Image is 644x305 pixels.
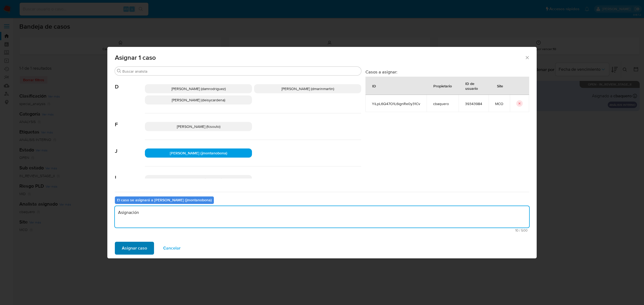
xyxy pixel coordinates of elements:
span: L [115,166,145,181]
span: [PERSON_NAME] (jmontanobona) [170,150,227,156]
span: 39343984 [465,101,482,106]
textarea: Asignación [115,206,529,228]
div: ID [366,79,382,92]
span: [PERSON_NAME] (dmarinmartin) [281,86,334,91]
span: [PERSON_NAME] (damrodriguez) [171,86,226,91]
span: cbaquero [433,101,452,106]
div: [PERSON_NAME] (jmontanobona) [145,148,252,158]
span: Máximo 500 caracteres [116,229,528,232]
button: Buscar [117,69,121,73]
div: [PERSON_NAME] (deisycardena) [145,95,252,105]
input: Buscar analista [122,69,359,74]
div: Site [491,79,510,92]
span: F [115,113,145,128]
span: Asignar caso [122,242,147,254]
span: J [115,140,145,154]
div: Propietario [427,79,458,92]
div: [PERSON_NAME] (damrodriguez) [145,84,252,93]
button: Cerrar ventana [525,55,529,60]
span: [PERSON_NAME] (deisycardena) [172,97,225,103]
h3: Casos a asignar: [365,69,529,75]
b: El caso se asignará a [PERSON_NAME] (jmontanobona) [117,197,212,203]
div: ID de usuario [459,77,488,95]
div: [PERSON_NAME] (fcsouto) [145,122,252,131]
span: Cancelar [163,242,181,254]
span: MCO [495,101,503,106]
span: YiLpL6Q47O1L6ignRe0y31Cv [372,101,420,106]
div: [PERSON_NAME] (cbaquero) [145,175,252,184]
button: Cancelar [156,242,188,255]
span: [PERSON_NAME] (cbaquero) [175,177,222,182]
button: Asignar caso [115,242,154,255]
div: [PERSON_NAME] (dmarinmartin) [254,84,361,93]
span: D [115,76,145,90]
span: [PERSON_NAME] (fcsouto) [177,124,220,129]
div: assign-modal [107,47,537,258]
span: Asignar 1 caso [115,54,525,61]
button: icon-button [516,100,523,107]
